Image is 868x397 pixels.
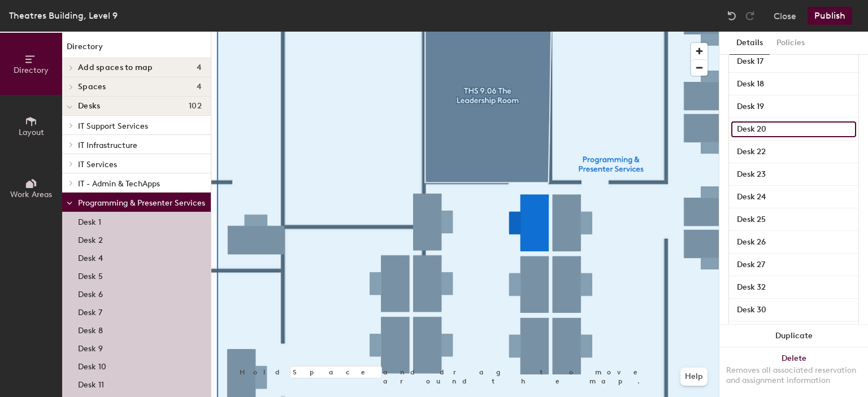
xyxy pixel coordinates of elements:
[62,41,211,58] h1: Directory
[78,63,153,72] span: Add spaces to map
[14,66,49,75] span: Directory
[719,347,868,397] button: DeleteRemoves all associated reservation and assignment information
[78,102,100,111] span: Desks
[744,10,756,21] img: Redo
[78,359,106,372] p: Desk 10
[730,32,770,55] button: Details
[731,280,856,295] input: Unnamed desk
[78,214,101,227] p: Desk 1
[808,7,852,25] button: Publish
[19,128,44,137] span: Layout
[731,76,856,92] input: Unnamed desk
[189,102,202,111] span: 102
[197,82,202,91] span: 4
[726,10,737,21] img: Undo
[78,341,103,354] p: Desk 9
[726,365,861,386] div: Removes all associated reservation and assignment information
[731,54,856,69] input: Unnamed desk
[78,121,148,131] span: IT Support Services
[10,190,52,199] span: Work Areas
[78,160,117,169] span: IT Services
[731,212,856,228] input: Unnamed desk
[78,377,104,390] p: Desk 11
[731,189,856,205] input: Unnamed desk
[719,325,868,347] button: Duplicate
[731,234,856,250] input: Unnamed desk
[731,121,856,137] input: Unnamed desk
[78,268,103,281] p: Desk 5
[197,63,202,72] span: 4
[78,232,103,245] p: Desk 2
[78,198,205,208] span: Programming & Presenter Services
[9,8,118,23] div: Theatres Building, Level 9
[731,257,856,273] input: Unnamed desk
[680,368,708,386] button: Help
[78,286,103,299] p: Desk 6
[731,167,856,182] input: Unnamed desk
[731,144,856,160] input: Unnamed desk
[731,302,856,318] input: Unnamed desk
[78,304,102,317] p: Desk 7
[731,99,856,115] input: Unnamed desk
[78,141,137,150] span: IT Infrastructure
[78,322,103,335] p: Desk 8
[78,82,106,91] span: Spaces
[78,250,103,263] p: Desk 4
[770,32,811,55] button: Policies
[78,179,160,189] span: IT - Admin & TechApps
[774,7,796,25] button: Close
